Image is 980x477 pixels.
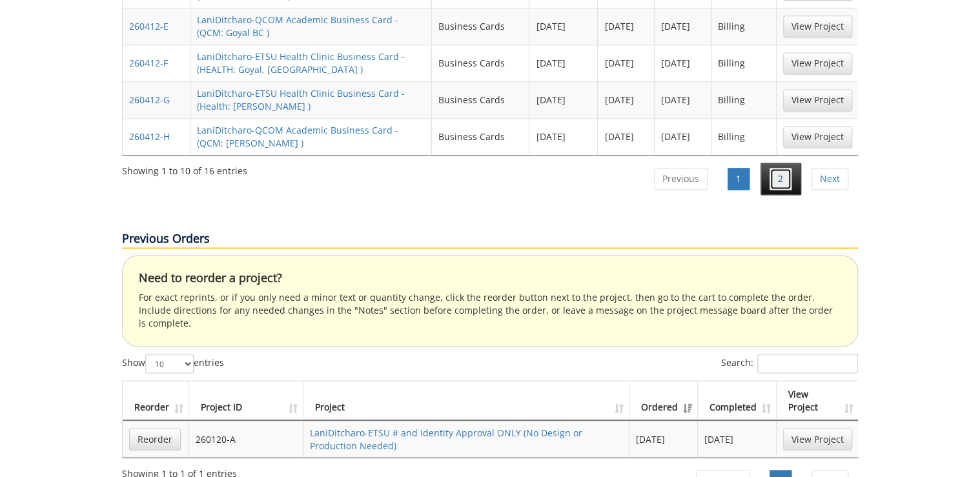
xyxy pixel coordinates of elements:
[783,428,852,450] a: View Project
[529,45,598,81] td: [DATE]
[629,420,698,457] td: [DATE]
[721,354,858,373] label: Search:
[529,81,598,118] td: [DATE]
[812,168,848,190] a: Next
[598,118,655,155] td: [DATE]
[655,118,711,155] td: [DATE]
[123,381,189,420] th: Reorder: activate to sort column ascending
[598,81,655,118] td: [DATE]
[129,130,170,143] a: 260412-H
[432,45,530,81] td: Business Cards
[777,381,859,420] th: View Project: activate to sort column ascending
[728,168,750,190] a: 1
[598,8,655,45] td: [DATE]
[711,8,777,45] td: Billing
[122,354,224,373] label: Show entries
[303,381,629,420] th: Project: activate to sort column ascending
[711,81,777,118] td: Billing
[783,89,852,111] a: View Project
[655,81,711,118] td: [DATE]
[432,8,530,45] td: Business Cards
[432,118,530,155] td: Business Cards
[711,118,777,155] td: Billing
[655,8,711,45] td: [DATE]
[189,381,303,420] th: Project ID: activate to sort column ascending
[432,81,530,118] td: Business Cards
[598,45,655,81] td: [DATE]
[783,52,852,74] a: View Project
[129,20,168,32] a: 260412-E
[698,381,777,420] th: Completed: activate to sort column ascending
[783,126,852,148] a: View Project
[129,94,170,106] a: 260412-G
[197,50,405,76] a: LaniDitcharo-ETSU Health Clinic Business Card - (HEALTH: Goyal, [GEOGRAPHIC_DATA] )
[654,168,708,190] a: Previous
[139,291,841,330] p: For exact reprints, or if you only need a minor text or quantity change, click the reorder button...
[711,45,777,81] td: Billing
[698,420,777,457] td: [DATE]
[139,272,841,285] h4: Need to reorder a project?
[129,428,181,450] a: Reorder
[122,230,858,249] p: Previous Orders
[770,168,791,190] a: 2
[655,45,711,81] td: [DATE]
[197,124,398,149] a: LaniDitcharo-QCOM Academic Business Card - (QCM: [PERSON_NAME] )
[197,14,398,39] a: LaniDitcharo-QCOM Academic Business Card - (QCM: Goyal BC )
[757,354,858,373] input: Search:
[122,159,247,178] div: Showing 1 to 10 of 16 entries
[129,57,168,69] a: 260412-F
[529,118,598,155] td: [DATE]
[145,354,194,373] select: Showentries
[189,420,303,457] td: 260120-A
[529,8,598,45] td: [DATE]
[629,381,698,420] th: Ordered: activate to sort column ascending
[197,87,405,112] a: LaniDitcharo-ETSU Health Clinic Business Card - (Health: [PERSON_NAME] )
[310,426,582,451] a: LaniDitcharo-ETSU # and Identity Approval ONLY (No Design or Production Needed)
[783,15,852,37] a: View Project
